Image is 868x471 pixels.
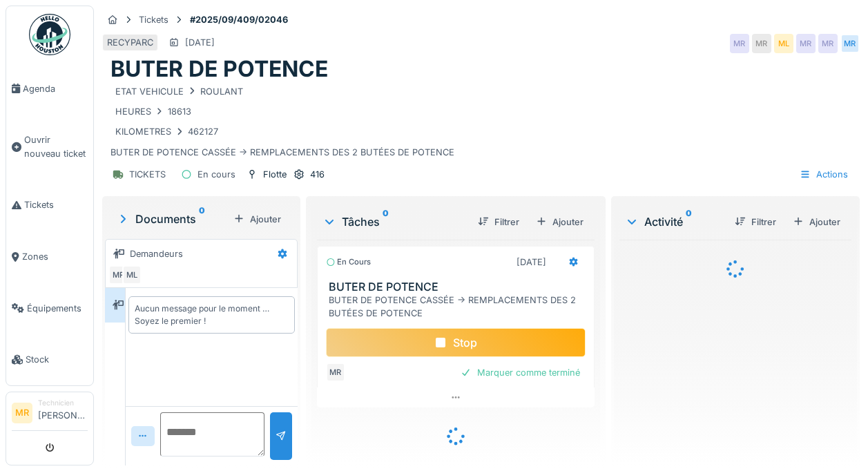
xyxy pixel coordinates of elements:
div: Marquer comme terminé [455,363,586,382]
div: Technicien [38,398,88,408]
li: [PERSON_NAME] [38,398,88,427]
div: MR [730,34,749,53]
div: MR [108,265,128,285]
div: RECYPARC [107,36,153,49]
h1: BUTER DE POTENCE [110,56,328,82]
span: Stock [26,353,88,366]
span: Zones [22,250,88,263]
span: Tickets [24,198,88,211]
div: Documents [116,211,228,227]
div: Ajouter [787,213,846,231]
div: Activité [625,213,724,230]
div: ML [774,34,793,53]
div: Filtrer [729,213,782,231]
sup: 0 [686,213,692,230]
span: Équipements [27,302,88,315]
div: En cours [326,256,371,268]
div: BUTER DE POTENCE CASSÉE -> REMPLACEMENTS DES 2 BUTÉES DE POTENCE [110,83,851,160]
div: 416 [310,168,325,181]
div: HEURES 18613 [115,105,191,118]
div: Ajouter [530,213,589,231]
div: Ajouter [228,210,287,229]
div: En cours [197,168,235,181]
div: BUTER DE POTENCE CASSÉE -> REMPLACEMENTS DES 2 BUTÉES DE POTENCE [329,294,588,320]
div: MR [326,363,345,382]
div: TICKETS [129,168,166,181]
a: Stock [6,334,93,386]
div: MR [840,34,860,53]
div: MR [818,34,838,53]
div: Aucun message pour le moment … Soyez le premier ! [135,302,289,327]
span: Ouvrir nouveau ticket [24,133,88,160]
div: Tickets [139,13,168,26]
div: Flotte [263,168,287,181]
div: ETAT VEHICULE ROULANT [115,85,243,98]
div: MR [796,34,816,53]
li: MR [12,403,32,423]
a: Ouvrir nouveau ticket [6,115,93,180]
a: Équipements [6,282,93,334]
a: Agenda [6,63,93,115]
sup: 0 [383,213,389,230]
div: ML [122,265,142,285]
strong: #2025/09/409/02046 [184,13,293,26]
img: Badge_color-CXgf-gQk.svg [29,14,70,55]
div: Stop [326,328,586,357]
h3: BUTER DE POTENCE [329,280,588,294]
div: [DATE] [517,256,546,269]
span: Agenda [23,82,88,95]
div: KILOMETRES 462127 [115,125,218,138]
div: Filtrer [472,213,525,231]
sup: 0 [199,211,205,227]
div: Actions [793,164,854,184]
a: Tickets [6,180,93,231]
div: [DATE] [185,36,215,49]
div: MR [752,34,771,53]
a: MR Technicien[PERSON_NAME] [12,398,88,431]
div: Tâches [322,213,467,230]
a: Zones [6,231,93,282]
div: Demandeurs [130,247,183,260]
